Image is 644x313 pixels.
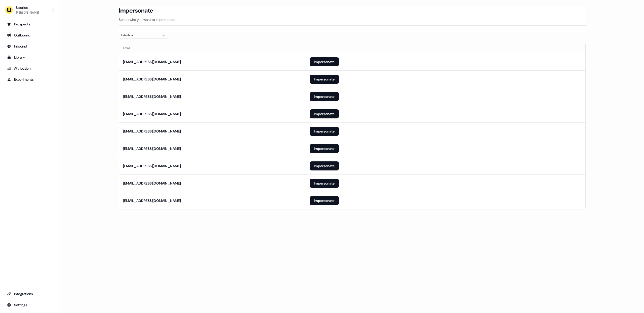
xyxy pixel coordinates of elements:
[4,75,56,83] a: Go to experiments
[4,20,56,28] a: Go to prospects
[4,53,56,61] a: Go to templates
[310,57,339,66] button: Impersonate
[310,161,339,170] button: Impersonate
[310,144,339,153] button: Impersonate
[7,302,53,307] div: Settings
[7,55,53,60] div: Library
[7,22,53,27] div: Prospects
[16,5,39,10] div: Userled
[123,94,181,99] div: [EMAIL_ADDRESS][DOMAIN_NAME]
[123,146,181,151] div: [EMAIL_ADDRESS][DOMAIN_NAME]
[7,44,53,49] div: Inbound
[119,43,306,53] th: Email
[4,64,56,72] a: Go to attribution
[123,59,181,64] div: [EMAIL_ADDRESS][DOMAIN_NAME]
[7,77,53,82] div: Experiments
[4,301,56,309] a: Go to integrations
[7,66,53,71] div: Attribution
[4,4,56,16] button: Userled[PERSON_NAME]
[4,42,56,50] a: Go to Inbound
[4,290,56,298] a: Go to integrations
[310,196,339,205] button: Impersonate
[119,17,586,22] p: Select who you want to impersonate
[123,129,181,134] div: [EMAIL_ADDRESS][DOMAIN_NAME]
[119,7,153,14] h3: Impersonate
[119,32,169,39] button: Labelbox
[16,10,39,15] div: [PERSON_NAME]
[123,77,181,82] div: [EMAIL_ADDRESS][DOMAIN_NAME]
[310,92,339,101] button: Impersonate
[123,198,181,203] div: [EMAIL_ADDRESS][DOMAIN_NAME]
[121,33,159,38] div: Labelbox
[7,291,53,296] div: Integrations
[310,179,339,188] button: Impersonate
[7,33,53,38] div: Outbound
[310,75,339,84] button: Impersonate
[123,111,181,116] div: [EMAIL_ADDRESS][DOMAIN_NAME]
[4,31,56,39] a: Go to outbound experience
[310,127,339,136] button: Impersonate
[123,181,181,186] div: [EMAIL_ADDRESS][DOMAIN_NAME]
[123,163,181,168] div: [EMAIL_ADDRESS][DOMAIN_NAME]
[310,109,339,118] button: Impersonate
